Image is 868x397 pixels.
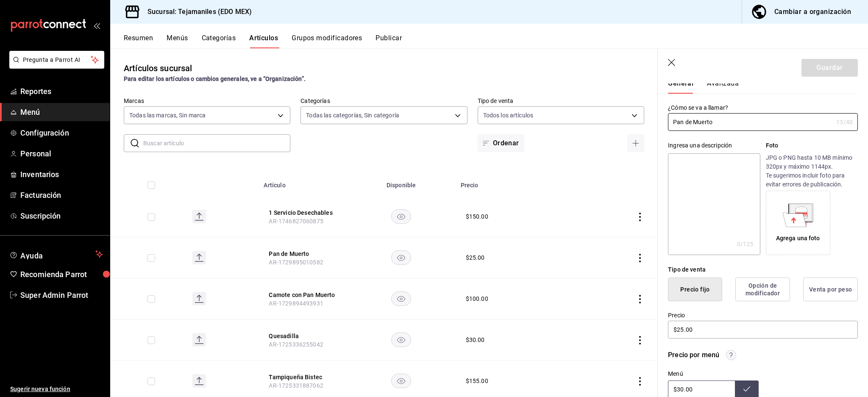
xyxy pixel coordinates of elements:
span: Todas las marcas, Sin marca [129,111,206,119]
div: Artículos sucursal [124,62,192,75]
button: Menús [167,34,188,48]
button: actions [636,336,644,344]
div: 0 /125 [737,240,754,248]
div: $ 25.00 [466,253,485,262]
div: Cambiar a organización [774,6,851,18]
button: availability-product [391,250,411,265]
span: Pregunta a Parrot AI [23,56,91,64]
span: AR-1729895010582 [269,259,323,266]
div: navigation tabs [668,79,848,94]
button: Opción de modificador [735,278,790,301]
input: Buscar artículo [143,135,290,152]
span: Todas las categorías, Sin categoría [306,111,399,119]
button: actions [636,213,644,221]
div: Agrega una foto [776,234,820,243]
button: edit-product-location [269,373,337,381]
button: Artículos [249,34,278,48]
span: Super Admin Parrot [20,289,103,301]
span: AR-1725336255042 [269,341,323,348]
div: Precio por menú [668,350,719,360]
button: Venta por peso [803,278,858,301]
span: Suscripción [20,210,103,222]
button: availability-product [391,374,411,388]
label: Categorías [300,98,467,104]
strong: Para editar los artículos o cambios generales, ve a “Organización”. [124,75,306,82]
button: Ordenar [478,134,524,152]
h3: Sucursal: Tejamaniles (EDO MEX) [141,7,252,17]
button: availability-product [391,209,411,224]
span: AR-1746827060875 [269,218,323,225]
div: Ingresa una descripción [668,141,760,150]
th: Precio [456,169,571,196]
span: Reportes [20,86,103,97]
label: Tipo de venta [478,98,644,104]
p: JPG o PNG hasta 10 MB mínimo 320px y máximo 1144px. Te sugerimos incluir foto para evitar errores... [766,153,858,189]
span: Menú [20,106,103,118]
button: actions [636,254,644,262]
button: Categorías [202,34,236,48]
div: navigation tabs [124,34,868,48]
button: Pregunta a Parrot AI [9,51,104,69]
button: edit-product-location [269,332,337,340]
div: 13 /40 [836,118,853,126]
div: Menú [668,370,759,377]
label: Marcas [124,98,290,104]
div: $ 30.00 [466,336,485,344]
label: ¿Cómo se va a llamar? [668,105,858,111]
div: Tipo de venta [668,265,858,274]
button: Grupos modificadores [292,34,362,48]
button: edit-product-location [269,250,337,258]
div: $ 100.00 [466,294,488,303]
a: Pregunta a Parrot AI [6,61,104,70]
span: Ayuda [20,249,92,259]
div: $ 155.00 [466,377,488,385]
button: General [668,79,693,94]
span: AR-1729894493931 [269,300,323,307]
div: $ 150.00 [466,212,488,221]
button: actions [636,295,644,303]
th: Artículo [259,169,347,196]
button: availability-product [391,292,411,306]
span: Configuración [20,127,103,139]
span: Sugerir nueva función [10,385,103,394]
span: Inventarios [20,169,103,180]
span: Todos los artículos [483,111,534,119]
button: Resumen [124,34,153,48]
label: Precio [668,312,858,318]
button: availability-product [391,333,411,347]
span: Personal [20,148,103,159]
p: Foto [766,141,858,150]
span: AR-1725331887062 [269,382,323,389]
button: Publicar [376,34,402,48]
div: Agrega una foto [768,193,828,253]
button: open_drawer_menu [93,22,100,29]
span: Recomienda Parrot [20,269,103,280]
input: $0.00 [668,321,858,339]
th: Disponible [347,169,455,196]
button: Precio fijo [668,278,722,301]
button: Avanzada [707,79,739,94]
span: Facturación [20,189,103,201]
button: edit-product-location [269,291,337,299]
button: edit-product-location [269,208,337,217]
button: actions [636,377,644,386]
